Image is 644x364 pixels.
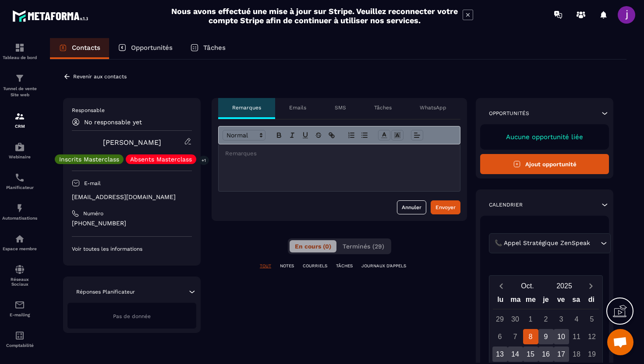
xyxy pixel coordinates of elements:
img: accountant [14,330,25,341]
a: automationsautomationsWebinaire [2,135,37,166]
div: lu [493,294,508,309]
a: social-networksocial-networkRéseaux Sociaux [2,258,37,293]
img: formation [14,73,25,84]
button: Terminés (29) [337,240,389,252]
p: Remarques [232,104,261,111]
button: Previous month [493,280,509,292]
div: sa [569,294,584,309]
a: automationsautomationsEspace membre [2,227,37,258]
div: 10 [554,329,569,344]
div: 15 [523,346,538,362]
img: formation [14,111,25,122]
p: CRM [2,124,37,129]
p: E-mail [84,180,101,187]
div: 17 [554,346,569,362]
p: Tâches [374,104,392,111]
div: 14 [508,346,523,362]
p: JOURNAUX D'APPELS [361,263,406,269]
button: Ajout opportunité [480,154,609,174]
p: [PHONE_NUMBER] [72,219,192,227]
p: Emails [289,104,306,111]
p: Espace membre [2,246,37,251]
a: [PERSON_NAME] [103,138,161,147]
img: automations [14,203,25,213]
p: +1 [198,156,209,165]
span: En cours (0) [295,243,331,250]
img: automations [14,142,25,152]
div: 18 [569,346,584,362]
h2: Nous avons effectué une mise à jour sur Stripe. Veuillez reconnecter votre compte Stripe afin de ... [171,7,458,25]
p: TOUT [260,263,271,269]
button: Envoyer [431,200,460,214]
p: Tâches [203,44,226,52]
button: Open months overlay [509,278,546,294]
span: Terminés (29) [343,243,384,250]
p: E-mailing [2,312,37,317]
p: Tunnel de vente Site web [2,86,37,98]
div: ve [553,294,569,309]
p: Opportunités [131,44,173,52]
a: Opportunités [109,38,181,59]
p: Absents Masterclass [130,156,192,162]
p: Responsable [72,107,192,114]
div: Envoyer [435,203,456,212]
div: 19 [584,346,600,362]
img: logo [12,8,91,24]
p: Contacts [72,44,100,52]
div: 30 [508,311,523,327]
div: di [584,294,599,309]
div: Search for option [489,233,611,253]
span: 📞 Appel Stratégique ZenSpeak [492,238,592,248]
div: Ouvrir le chat [607,329,633,355]
div: 3 [554,311,569,327]
img: scheduler [14,172,25,183]
p: Automatisations [2,216,37,220]
img: social-network [14,264,25,275]
a: emailemailE-mailing [2,293,37,324]
p: NOTES [280,263,294,269]
p: Réponses Planificateur [76,288,135,295]
p: No responsable yet [84,119,142,126]
div: 13 [492,346,508,362]
p: Planificateur [2,185,37,190]
a: schedulerschedulerPlanificateur [2,166,37,196]
button: Next month [583,280,599,292]
p: Revenir aux contacts [73,73,127,80]
div: me [523,294,538,309]
div: 2 [538,311,554,327]
button: Annuler [397,200,426,214]
a: Tâches [181,38,234,59]
img: automations [14,234,25,244]
input: Search for option [592,238,598,248]
p: TÂCHES [336,263,353,269]
p: [EMAIL_ADDRESS][DOMAIN_NAME] [72,193,192,201]
p: Opportunités [489,110,529,117]
div: ma [508,294,524,309]
button: En cours (0) [290,240,336,252]
div: 4 [569,311,584,327]
p: WhatsApp [420,104,446,111]
div: 1 [523,311,538,327]
p: Réseaux Sociaux [2,277,37,287]
div: 6 [492,329,508,344]
a: formationformationTableau de bord [2,36,37,66]
img: formation [14,42,25,53]
p: SMS [335,104,346,111]
p: Calendrier [489,201,523,208]
a: Contacts [50,38,109,59]
p: COURRIELS [303,263,327,269]
p: Aucune opportunité liée [489,133,600,141]
img: email [14,300,25,310]
p: Inscrits Masterclass [59,156,119,162]
div: 16 [538,346,554,362]
p: Webinaire [2,154,37,159]
a: automationsautomationsAutomatisations [2,196,37,227]
p: Voir toutes les informations [72,245,192,252]
p: Tableau de bord [2,55,37,60]
button: Open years overlay [546,278,583,294]
div: 8 [523,329,538,344]
a: formationformationCRM [2,105,37,135]
div: 5 [584,311,600,327]
span: Pas de donnée [113,313,151,319]
div: 9 [538,329,554,344]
